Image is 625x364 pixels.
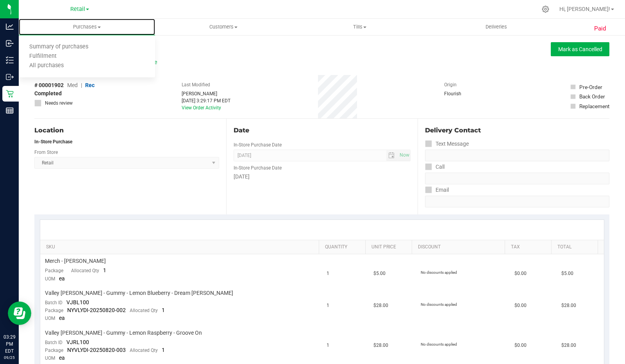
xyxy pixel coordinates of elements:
inline-svg: Outbound [6,73,14,81]
span: Tills [292,23,427,30]
a: Total [557,244,595,250]
span: Package [45,308,63,313]
span: Completed [34,89,62,98]
label: Email [425,184,449,196]
span: ea [59,275,65,282]
span: VJRL100 [66,339,89,345]
label: In-Store Purchase Date [234,164,282,171]
span: Deliveries [475,23,518,30]
span: Mark as Cancelled [558,46,602,52]
inline-svg: Reports [6,107,14,114]
span: ea [59,315,65,321]
span: Paid [594,24,606,33]
input: Format: (999) 999-9999 [425,150,609,161]
div: Flourish [444,90,483,97]
span: 1 [103,267,106,273]
div: [DATE] 3:29:17 PM EDT [182,97,230,104]
div: Pre-Order [579,83,602,91]
span: $5.00 [561,270,573,277]
p: 03:29 PM EDT [4,334,15,355]
label: From Store [34,149,58,156]
span: Allocated Qty [130,308,158,313]
span: Batch ID [45,340,62,345]
span: NYVLYDI-20250820-002 [67,307,126,313]
span: Needs review [45,100,73,107]
span: $0.00 [514,302,527,309]
span: No discounts applied [421,302,457,307]
span: Fulfillment [19,53,67,60]
span: No discounts applied [421,270,457,275]
span: UOM [45,276,55,282]
span: Merch - [PERSON_NAME] [45,257,106,265]
span: Valley [PERSON_NAME] - Gummy - Lemon Blueberry - Dream [PERSON_NAME] [45,289,233,297]
span: $28.00 [561,342,576,349]
inline-svg: Analytics [6,23,14,30]
div: Location [34,126,219,135]
span: Batch ID [45,300,62,305]
label: Last Modified [182,81,210,88]
div: [PERSON_NAME] [182,90,230,97]
label: Call [425,161,445,173]
a: SKU [46,244,316,250]
div: [DATE] [234,173,411,181]
span: $28.00 [373,342,388,349]
inline-svg: Inbound [6,39,14,47]
div: Delivery Contact [425,126,609,135]
span: Purchases [19,23,155,30]
a: Customers [155,19,291,35]
span: 1 [162,307,165,313]
a: View Order Activity [182,105,221,111]
span: $28.00 [373,302,388,309]
iframe: Resource center [8,302,31,325]
span: # 00001902 [34,81,64,89]
a: Purchases Summary of purchases Fulfillment All purchases [19,19,155,35]
div: Back Order [579,93,605,100]
p: 09/25 [4,355,15,360]
span: Customers [155,23,291,30]
div: Date [234,126,411,135]
input: Format: (999) 999-9999 [425,173,609,184]
span: Allocated Qty [71,268,99,273]
span: ea [59,355,65,361]
inline-svg: Retail [6,90,14,98]
button: Mark as Cancelled [551,42,609,56]
span: NYVLYDI-20250820-003 [67,347,126,353]
label: Origin [444,81,457,88]
span: UOM [45,355,55,361]
span: $0.00 [514,270,527,277]
a: Deliveries [428,19,564,35]
strong: In-Store Purchase [34,139,72,145]
span: Allocated Qty [130,348,158,353]
span: $0.00 [514,342,527,349]
a: Quantity [325,244,362,250]
div: Replacement [579,102,609,110]
span: Hi, [PERSON_NAME]! [559,6,610,12]
label: In-Store Purchase Date [234,141,282,148]
div: Manage settings [541,5,550,13]
span: 1 [327,302,329,309]
span: 1 [162,347,165,353]
span: Valley [PERSON_NAME] - Gummy - Lemon Raspberry - Groove On [45,329,202,337]
a: Tax [511,244,548,250]
inline-svg: Inventory [6,56,14,64]
span: Med [67,82,78,88]
span: Package [45,348,63,353]
span: 1 [327,342,329,349]
a: Tills [291,19,428,35]
span: All purchases [19,62,74,69]
span: 1 [327,270,329,277]
span: $28.00 [561,302,576,309]
label: Text Message [425,138,469,150]
span: | [81,82,82,88]
span: Summary of purchases [19,44,99,50]
span: Rec [85,82,95,88]
span: $5.00 [373,270,386,277]
span: Package [45,268,63,273]
span: Retail [70,6,85,12]
span: VJBL100 [66,299,89,305]
a: Discount [418,244,502,250]
span: UOM [45,316,55,321]
span: No discounts applied [421,342,457,346]
a: Unit Price [371,244,409,250]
